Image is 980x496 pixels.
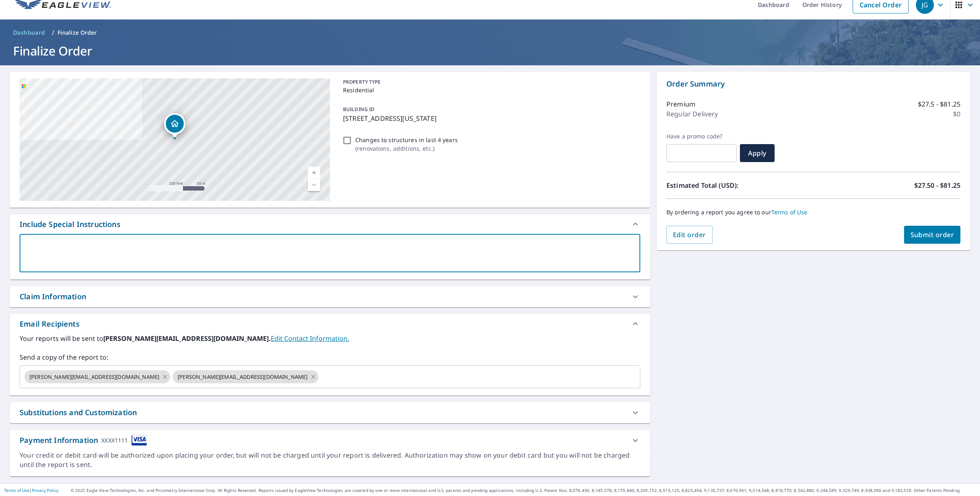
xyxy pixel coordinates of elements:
p: Residential [343,86,637,94]
p: | [4,488,58,493]
img: cardImage [131,435,147,446]
div: Claim Information [20,291,86,302]
div: Email Recipients [10,314,650,334]
b: [PERSON_NAME][EMAIL_ADDRESS][DOMAIN_NAME]. [103,334,271,343]
div: Your credit or debit card will be authorized upon placing your order, but will not be charged unt... [20,451,640,469]
div: Include Special Instructions [20,219,120,230]
a: Dashboard [10,26,49,39]
p: BUILDING ID [343,106,374,113]
p: $27.50 - $81.25 [914,180,960,190]
label: Send a copy of the report to: [20,352,640,362]
a: Current Level 17, Zoom Out [308,179,320,191]
a: EditContactInfo [271,334,349,343]
p: © 2025 Eagle View Technologies, Inc. and Pictometry International Corp. All Rights Reserved. Repo... [71,487,976,494]
div: Payment InformationXXXX1111cardImage [10,430,650,451]
span: Apply [746,149,768,158]
button: Apply [740,144,775,162]
span: [PERSON_NAME][EMAIL_ADDRESS][DOMAIN_NAME] [24,373,164,381]
a: Privacy Policy [32,487,58,493]
p: Finalize Order [58,29,97,37]
p: PROPERTY TYPE [343,78,637,86]
span: Dashboard [13,29,45,37]
p: By ordering a report you agree to our [666,209,960,216]
p: Regular Delivery [666,109,718,119]
p: $27.5 - $81.25 [918,99,960,109]
span: Edit order [673,230,706,239]
span: Submit order [911,230,954,239]
p: ( renovations, additions, etc. ) [355,144,458,153]
div: XXXX1111 [101,435,128,446]
button: Submit order [904,226,961,244]
li: / [52,28,54,38]
a: Current Level 17, Zoom In [308,167,320,179]
p: $0 [953,109,960,119]
p: Premium [666,99,695,109]
div: Substitutions and Customization [20,407,137,418]
h1: Finalize Order [10,42,970,59]
div: Include Special Instructions [10,214,650,234]
a: Terms of Use [4,487,29,493]
div: Email Recipients [20,318,80,329]
div: [PERSON_NAME][EMAIL_ADDRESS][DOMAIN_NAME] [173,370,318,383]
p: Estimated Total (USD): [666,180,813,190]
a: Terms of Use [771,208,808,216]
div: Payment Information [20,435,147,446]
div: [PERSON_NAME][EMAIL_ADDRESS][DOMAIN_NAME] [24,370,170,383]
button: Edit order [666,226,713,244]
label: Have a promo code? [666,133,737,140]
nav: breadcrumb [10,26,970,39]
p: [STREET_ADDRESS][US_STATE] [343,113,637,123]
p: Changes to structures in last 4 years [355,136,458,144]
div: Substitutions and Customization [10,402,650,423]
span: [PERSON_NAME][EMAIL_ADDRESS][DOMAIN_NAME] [173,373,312,381]
label: Your reports will be sent to [20,334,640,343]
div: Dropped pin, building 1, Residential property, 5633 Cherry St Kansas City, MO 64110 [164,113,185,138]
div: Claim Information [10,286,650,307]
p: Order Summary [666,78,960,89]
